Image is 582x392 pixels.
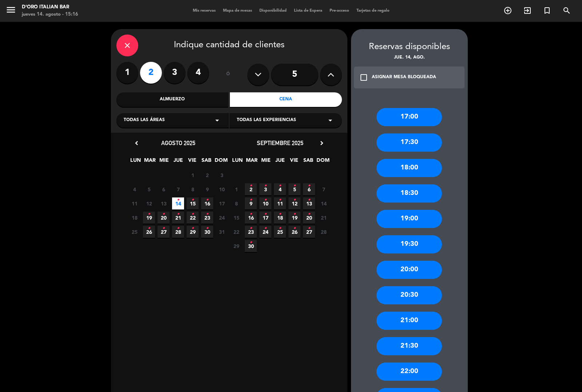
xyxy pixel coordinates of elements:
[250,223,252,234] i: •
[5,4,16,15] i: menu
[288,183,300,195] span: 5
[230,183,242,195] span: 1
[264,180,267,192] i: •
[206,223,208,234] i: •
[316,156,328,168] span: DOM
[259,226,271,238] span: 24
[216,62,240,87] div: ó
[376,261,442,279] div: 20:00
[250,237,252,248] i: •
[376,363,442,381] div: 22:00
[376,133,442,152] div: 17:30
[376,210,442,228] div: 19:00
[353,9,393,13] span: Tarjetas de regalo
[245,197,257,209] span: 9
[187,169,199,181] span: 1
[215,156,227,168] span: DOM
[376,337,442,355] div: 21:30
[279,208,281,220] i: •
[22,11,78,18] div: jueves 14. agosto - 15:16
[161,139,195,147] span: agosto 2025
[230,212,242,224] span: 15
[230,92,342,107] div: Cena
[128,197,140,209] span: 11
[128,212,140,224] span: 18
[162,208,165,220] i: •
[288,197,300,209] span: 12
[376,312,442,330] div: 21:00
[264,223,267,234] i: •
[231,156,243,168] span: LUN
[256,9,290,13] span: Disponibilidad
[274,212,286,224] span: 18
[260,156,272,168] span: MIE
[22,4,78,11] div: D'oro Italian Bar
[562,6,571,15] i: search
[303,226,315,238] span: 27
[376,108,442,126] div: 17:00
[523,6,532,15] i: exit_to_app
[245,212,257,224] span: 16
[187,197,199,209] span: 15
[318,183,330,195] span: 7
[308,223,310,234] i: •
[359,73,368,82] i: check_box_outline_blank
[201,197,213,209] span: 16
[187,183,199,195] span: 8
[274,226,286,238] span: 25
[128,226,140,238] span: 25
[200,156,212,168] span: SAB
[201,226,213,238] span: 30
[206,194,208,206] i: •
[158,183,170,195] span: 6
[303,212,315,224] span: 20
[201,169,213,181] span: 2
[191,208,194,220] i: •
[191,223,194,234] i: •
[187,212,199,224] span: 22
[124,117,165,124] span: Todas las áreas
[259,212,271,224] span: 17
[318,139,326,147] i: chevron_right
[274,183,286,195] span: 4
[162,223,165,234] i: •
[216,212,228,224] span: 24
[245,240,257,252] span: 30
[308,208,310,220] i: •
[543,6,551,15] i: turned_in_not
[143,212,155,224] span: 19
[245,183,257,195] span: 2
[279,194,281,206] i: •
[326,9,353,13] span: Pre-acceso
[264,194,267,206] i: •
[186,156,198,168] span: VIE
[128,183,140,195] span: 4
[293,194,296,206] i: •
[216,226,228,238] span: 31
[143,197,155,209] span: 12
[257,139,303,147] span: septiembre 2025
[129,156,141,168] span: LUN
[133,139,140,147] i: chevron_left
[288,212,300,224] span: 19
[216,169,228,181] span: 3
[351,54,468,61] div: jue. 14, ago.
[250,208,252,220] i: •
[274,197,286,209] span: 11
[158,212,170,224] span: 20
[246,156,258,168] span: MAR
[158,156,170,168] span: MIE
[259,183,271,195] span: 3
[158,226,170,238] span: 27
[376,286,442,304] div: 20:30
[279,223,281,234] i: •
[187,226,199,238] span: 29
[116,92,228,107] div: Almuerzo
[230,240,242,252] span: 29
[318,212,330,224] span: 21
[303,197,315,209] span: 13
[308,194,310,206] i: •
[264,208,267,220] i: •
[177,223,179,234] i: •
[164,62,186,84] label: 3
